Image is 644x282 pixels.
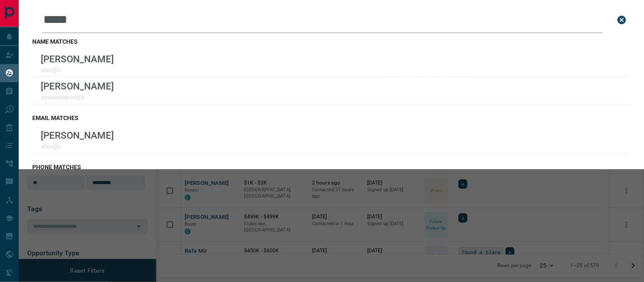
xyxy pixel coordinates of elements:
p: allex@x [41,143,114,150]
p: [PERSON_NAME] [41,81,114,92]
h3: name matches [32,38,630,45]
h3: email matches [32,114,630,121]
h3: phone matches [32,164,630,170]
button: close search bar [613,11,630,28]
p: [PERSON_NAME] [41,53,114,64]
p: sineadallenxx@x [41,94,114,101]
p: [PERSON_NAME] [41,130,114,141]
p: allex@x [41,67,114,73]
